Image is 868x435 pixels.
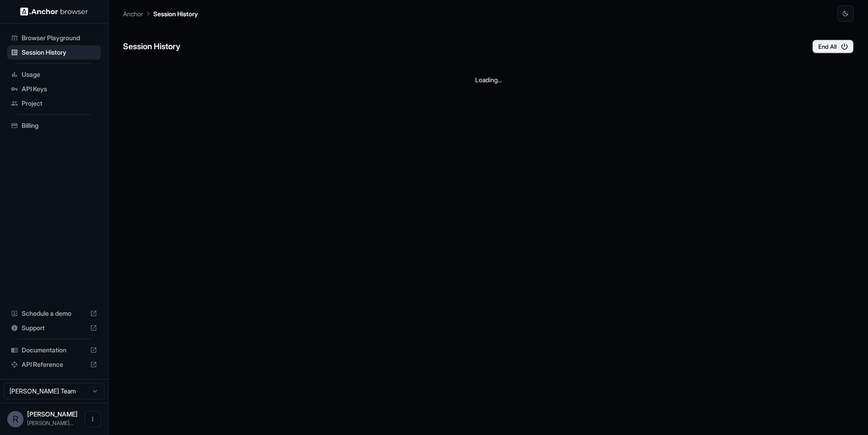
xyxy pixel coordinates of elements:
span: Support [22,323,86,332]
div: Usage [7,67,101,82]
div: R [7,411,24,427]
div: Project [7,96,101,111]
div: Loading... [123,61,854,99]
span: Documentation [22,346,86,355]
div: Browser Playground [7,31,101,45]
span: API Keys [22,84,97,94]
span: Schedule a demo [22,309,86,318]
nav: breadcrumb [123,9,198,19]
span: Browser Playground [22,33,97,42]
span: Rickson Lima [27,410,78,418]
button: End All [812,40,854,53]
p: Session History [153,9,198,19]
div: API Keys [7,82,101,96]
span: API Reference [22,360,86,369]
div: API Reference [7,357,101,372]
div: Documentation [7,343,101,357]
div: Schedule a demo [7,306,101,321]
span: Billing [22,121,97,130]
div: Billing [7,118,101,133]
div: Session History [7,45,101,60]
img: Anchor Logo [20,7,88,16]
span: Session History [22,48,97,57]
span: Usage [22,70,97,79]
button: Open menu [85,411,101,427]
span: Project [22,99,97,108]
span: rickson.lima@remofy.io [27,420,74,426]
h6: Session History [123,40,180,53]
div: Support [7,321,101,335]
p: Anchor [123,9,143,19]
